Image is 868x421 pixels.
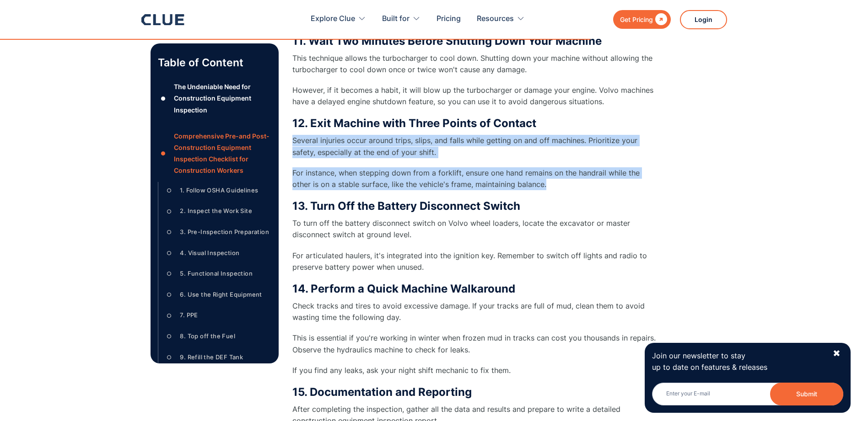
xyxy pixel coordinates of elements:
input: Enter your E-mail [652,383,843,405]
a: ○7. PPE [164,309,271,322]
a: ○3. Pre-Inspection Preparation [164,225,271,239]
p: This technique allows the turbocharger to cool down. Shutting down your machine without allowing ... [292,53,658,75]
p: For articulated haulers, it's integrated into the ignition key. Remember to switch off lights and... [292,250,658,273]
div: 2. Inspect the Work Site [180,205,252,217]
div: 5. Functional Inspection [180,268,253,279]
div: ○ [164,246,175,260]
div: 6. Use the Right Equipment [180,289,262,300]
a: Login [680,10,727,29]
div: ○ [164,225,175,239]
div: ○ [164,309,175,322]
p: If you find any leaks, ask your night shift mechanic to fix them. [292,365,658,376]
a: ○8. Top off the Fuel [164,330,271,343]
a: ○6. Use the Right Equipment [164,288,271,302]
a: ●Comprehensive Pre-and Post-Construction Equipment Inspection Checklist for Construction Workers [158,130,271,176]
div:  [653,14,667,25]
div: ○ [164,204,175,218]
p: This is essential if you're working in winter when frozen mud in tracks can cost you thousands in... [292,332,658,355]
div: 7. PPE [180,309,198,321]
a: ○4. Visual Inspection [164,246,271,260]
div: 1. Follow OSHA Guidelines [180,185,258,196]
h3: 12. Exit Machine with Three Points of Contact [292,117,658,130]
div: ● [158,146,169,160]
h3: 14. Perform a Quick Machine Walkaround [292,282,658,296]
a: ○9. Refill the DEF Tank [164,350,271,364]
div: Resources [477,5,514,33]
a: ○5. Functional Inspection [164,267,271,281]
div: Comprehensive Pre-and Post-Construction Equipment Inspection Checklist for Construction Workers [174,130,271,176]
div: Built for [382,5,410,33]
div: ✖ [833,348,841,359]
a: Pricing [437,5,461,33]
h3: 13. Turn Off the Battery Disconnect Switch [292,199,658,213]
p: Table of Content [158,55,271,70]
div: ○ [164,350,175,364]
p: To turn off the battery disconnect switch on Volvo wheel loaders, locate the excavator or master ... [292,218,658,240]
div: Resources [477,5,525,33]
a: ○2. Inspect the Work Site [164,204,271,218]
div: ● [158,91,169,105]
div: Get Pricing [620,14,653,25]
h3: 11. Wait Two Minutes Before Shutting Down Your Machine [292,34,658,48]
p: Join our newsletter to stay up to date on features & releases [652,350,824,373]
p: For instance, when stepping down from a forklift, ensure one hand remains on the handrail while t... [292,167,658,190]
div: ○ [164,184,175,197]
div: The Undeniable Need for Construction Equipment Inspection [174,81,271,116]
div: Explore Clue [311,5,366,33]
div: Explore Clue [311,5,355,33]
h3: 15. Documentation and Reporting [292,385,658,399]
a: ●The Undeniable Need for Construction Equipment Inspection [158,81,271,116]
div: 8. Top off the Fuel [180,330,235,342]
div: ○ [164,288,175,302]
div: Built for [382,5,421,33]
button: Submit [770,383,843,405]
a: Get Pricing [613,10,671,29]
p: Several injuries occur around trips, slips, and falls while getting on and off machines. Prioriti... [292,135,658,158]
p: However, if it becomes a habit, it will blow up the turbocharger or damage your engine. Volvo mac... [292,85,658,107]
div: ○ [164,267,175,281]
p: Check tracks and tires to avoid excessive damage. If your tracks are full of mud, clean them to a... [292,300,658,323]
a: ○1. Follow OSHA Guidelines [164,184,271,197]
div: 4. Visual Inspection [180,247,239,259]
div: 3. Pre-Inspection Preparation [180,226,269,238]
div: ○ [164,330,175,343]
div: 9. Refill the DEF Tank [180,352,243,363]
